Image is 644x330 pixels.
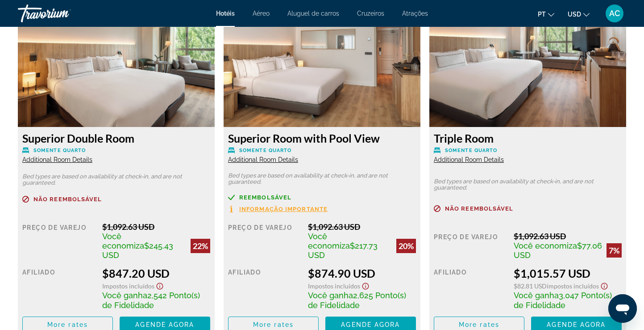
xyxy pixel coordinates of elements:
span: Additional Room Details [228,156,298,163]
span: $245.43 USD [102,241,173,260]
a: Aéreo [253,10,270,17]
span: $82.81 USD [514,282,547,290]
button: Show Taxes and Fees disclaimer [154,280,165,290]
span: Informação importante [239,206,328,212]
span: USD [568,11,581,18]
span: Somente quarto [239,148,291,153]
span: Agende agora [547,321,606,328]
h3: Triple Room [434,131,622,145]
span: Additional Room Details [22,156,92,163]
span: 3,047 Ponto(s) de Fidelidade [514,291,612,310]
span: More rates [459,321,499,328]
span: More rates [47,321,88,328]
a: Atrações [402,10,428,17]
span: Additional Room Details [434,156,504,163]
span: Somente quarto [445,148,497,153]
button: Show Taxes and Fees disclaimer [360,280,371,290]
div: $1,092.63 USD [102,222,210,232]
span: Você ganha [514,291,559,300]
a: reembolsável [228,194,416,201]
span: Não reembolsável [445,206,514,212]
a: Hotéis [216,10,235,17]
button: Change currency [568,8,590,21]
span: pt [538,11,546,18]
div: Preço de varejo [22,222,96,260]
span: Você economiza [308,232,350,250]
div: $847.20 USD [102,267,210,280]
a: Aluguel de carros [287,10,339,17]
iframe: Botão para abrir a janela de mensagens [608,294,637,323]
button: Show Taxes and Fees disclaimer [599,280,610,290]
img: 20cf5ebe-87b9-4496-8673-74502a62e41d.jpeg [18,15,215,127]
button: User Menu [603,4,626,23]
span: Você economiza [102,232,144,250]
div: Preço de varejo [434,231,507,260]
span: Não reembolsável [33,196,102,202]
div: $874.90 USD [308,267,416,280]
p: Bed types are based on availability at check-in, and are not guaranteed. [228,173,416,185]
div: Afiliado [228,267,301,310]
span: Impostos incluídos [308,282,360,290]
span: Impostos incluídos [102,282,154,290]
span: Agende agora [135,321,194,328]
a: Cruzeiros [357,10,384,17]
div: Afiliado [434,267,507,310]
a: Travorium [18,2,107,25]
img: 20968bc4-991c-4882-8b78-50cdf2669e42.jpeg [224,15,420,127]
span: Você ganha [308,291,353,300]
div: 20% [396,239,416,253]
p: Bed types are based on availability at check-in, and are not guaranteed. [434,178,622,191]
div: 22% [191,239,210,253]
span: Somente quarto [33,148,86,153]
h3: Superior Double Room [22,131,210,145]
span: 2,542 Ponto(s) de Fidelidade [102,291,200,310]
div: 7% [607,243,622,258]
p: Bed types are based on availability at check-in, and are not guaranteed. [22,173,210,186]
span: 2,625 Ponto(s) de Fidelidade [308,291,406,310]
div: $1,092.63 USD [514,231,622,241]
span: More rates [253,321,294,328]
div: $1,015.57 USD [514,267,622,280]
h3: Superior Room with Pool View [228,131,416,145]
span: Agende agora [341,321,400,328]
img: 7e05de44-9cfc-483c-85c3-8e92b9e225ce.jpeg [429,15,626,127]
span: Você ganha [102,291,147,300]
span: Você economiza [514,241,577,250]
button: Change language [538,8,554,21]
span: $217.73 USD [308,241,378,260]
div: $1,092.63 USD [308,222,416,232]
span: AC [609,9,620,18]
button: Informação importante [228,205,328,213]
span: Impostos incluídos [547,282,599,290]
span: reembolsável [239,195,291,200]
div: Afiliado [22,267,96,310]
span: $77.06 USD [514,241,602,260]
div: Preço de varejo [228,222,301,260]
